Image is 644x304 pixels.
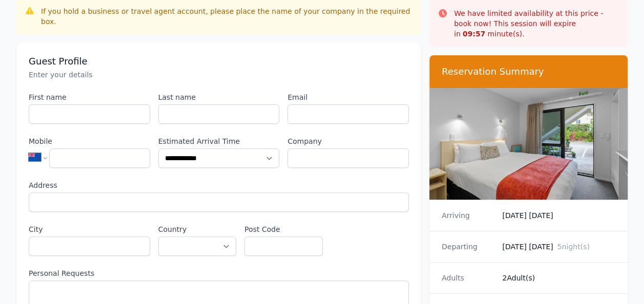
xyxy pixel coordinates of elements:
[29,180,409,190] label: Address
[429,88,628,200] img: Compact Queen Studio
[502,242,615,252] dd: [DATE] [DATE]
[442,242,494,252] dt: Departing
[442,66,615,78] h3: Reservation Summary
[454,8,619,39] p: We have limited availability at this price - book now! This session will expire in minute(s).
[502,273,615,283] dd: 2 Adult(s)
[29,268,409,278] label: Personal Requests
[29,224,150,234] label: City
[29,70,409,80] p: Enter your details
[29,92,150,102] label: First name
[442,210,494,221] dt: Arriving
[41,6,413,27] div: If you hold a business or travel agent account, please place the name of your company in the requ...
[29,136,150,146] label: Mobile
[502,210,615,221] dd: [DATE] [DATE]
[244,224,322,234] label: Post Code
[158,92,280,102] label: Last name
[158,136,280,146] label: Estimated Arrival Time
[442,273,494,283] dt: Adults
[463,30,486,38] strong: 09 : 57
[158,224,236,234] label: Country
[557,243,589,251] span: 5 night(s)
[287,92,409,102] label: Email
[29,55,409,68] h3: Guest Profile
[287,136,409,146] label: Company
